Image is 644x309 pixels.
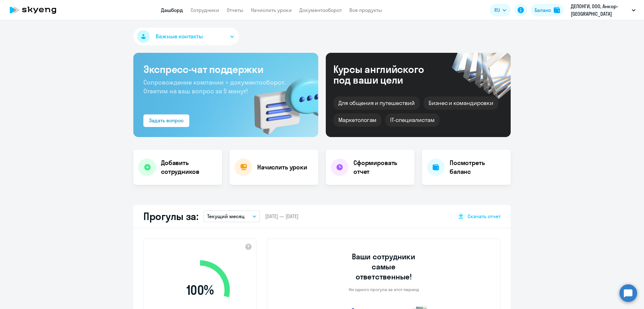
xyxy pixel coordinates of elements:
[143,63,308,75] h3: Экспресс-чат поддержки
[353,158,409,176] h4: Сформировать отчет
[531,4,564,16] button: Балансbalance
[349,7,382,13] a: Все продукты
[349,287,419,292] p: Ни одного прогула за этот период
[333,97,420,110] div: Для общения и путешествий
[191,7,219,13] a: Сотрудники
[343,251,424,282] h3: Ваши сотрудники самые ответственные!
[424,97,498,110] div: Бизнес и командировки
[133,28,239,45] button: Важные контакты
[143,210,198,223] h2: Прогулы за:
[494,6,500,14] span: RU
[568,3,639,18] button: ДЕЛОНГИ, ООО, Анкор-[GEOGRAPHIC_DATA]
[164,283,236,298] span: 100 %
[554,7,560,13] img: balance
[333,113,381,127] div: Маркетологам
[265,213,298,220] span: [DATE] — [DATE]
[143,78,286,95] span: Сопровождение компании + документооборот. Ответим на ваш вопрос за 5 минут!
[203,210,260,222] button: Текущий месяц
[299,7,342,13] a: Документооборот
[450,158,506,176] h4: Посмотреть баланс
[490,4,511,16] button: RU
[468,213,501,220] span: Скачать отчет
[245,66,318,137] img: bg-img
[227,7,243,13] a: Отчеты
[161,158,217,176] h4: Добавить сотрудников
[207,212,245,220] p: Текущий месяц
[251,7,292,13] a: Начислить уроки
[149,117,184,124] div: Задать вопрос
[535,6,551,14] div: Баланс
[333,64,441,85] div: Курсы английского под ваши цели
[257,163,307,172] h4: Начислить уроки
[156,32,203,41] span: Важные контакты
[143,114,189,127] button: Задать вопрос
[161,7,183,13] a: Дашборд
[385,113,439,127] div: IT-специалистам
[571,3,629,18] p: ДЕЛОНГИ, ООО, Анкор-[GEOGRAPHIC_DATA]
